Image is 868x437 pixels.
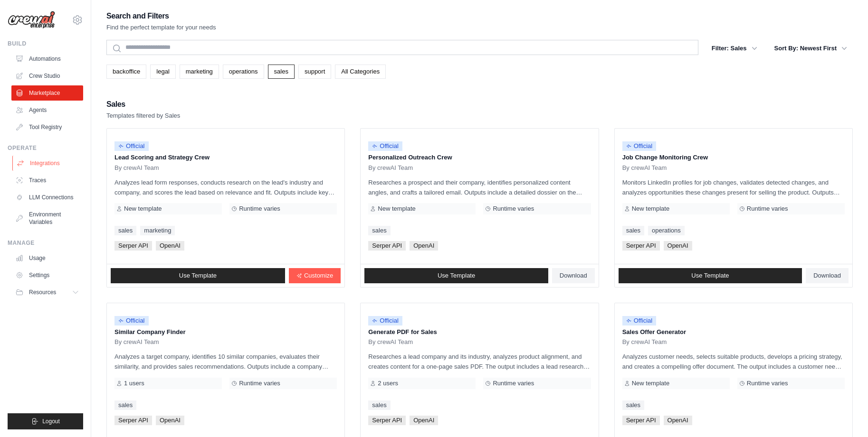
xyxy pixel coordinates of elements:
[156,241,184,251] span: OpenAI
[114,400,136,410] a: sales
[368,416,406,425] span: Serper API
[111,268,285,283] a: Use Template
[560,272,587,279] span: Download
[806,268,849,283] a: Download
[114,177,337,197] p: Analyzes lead form responses, conducts research on the lead's industry and company, and scores th...
[11,173,83,188] a: Traces
[622,327,845,337] p: Sales Offer Generator
[289,268,341,283] a: Customize
[11,51,83,66] a: Automations
[180,65,219,79] a: marketing
[368,352,591,372] p: Researches a lead company and its industry, analyzes product alignment, and creates content for a...
[410,241,438,251] span: OpenAI
[8,413,83,429] button: Logout
[114,338,159,346] span: By crewAI Team
[622,153,845,162] p: Job Change Monitoring Crew
[114,241,152,251] span: Serper API
[29,288,56,296] span: Resources
[368,241,406,251] span: Serper API
[11,102,83,118] a: Agents
[648,226,685,235] a: operations
[552,268,595,283] a: Download
[368,316,402,325] span: Official
[11,268,83,283] a: Settings
[106,98,180,111] h2: Sales
[622,352,845,372] p: Analyzes customer needs, selects suitable products, develops a pricing strategy, and creates a co...
[304,272,333,279] span: Customize
[622,400,644,410] a: sales
[124,205,162,213] span: New template
[378,380,398,387] span: 2 users
[622,416,660,425] span: Serper API
[493,380,534,387] span: Runtime varies
[124,380,144,387] span: 1 users
[12,156,84,171] a: Integrations
[114,153,337,162] p: Lead Scoring and Strategy Crew
[368,327,591,337] p: Generate PDF for Sales
[11,120,83,135] a: Tool Registry
[114,352,337,372] p: Analyzes a target company, identifies 10 similar companies, evaluates their similarity, and provi...
[298,65,331,79] a: support
[664,241,692,251] span: OpenAI
[813,272,841,279] span: Download
[156,416,184,425] span: OpenAI
[106,65,146,79] a: backoffice
[179,272,217,279] span: Use Template
[769,40,853,57] button: Sort By: Newest First
[114,226,136,235] a: sales
[691,272,729,279] span: Use Template
[8,239,83,247] div: Manage
[11,68,83,84] a: Crew Studio
[114,316,149,325] span: Official
[8,144,83,152] div: Operate
[368,400,390,410] a: sales
[706,40,763,57] button: Filter: Sales
[11,207,83,230] a: Environment Variables
[368,177,591,197] p: Researches a prospect and their company, identifies personalized content angles, and crafts a tai...
[239,380,280,387] span: Runtime varies
[106,111,180,121] p: Templates filtered by Sales
[632,205,669,213] span: New template
[11,190,83,205] a: LLM Connections
[378,205,415,213] span: New template
[368,153,591,162] p: Personalized Outreach Crew
[114,416,152,425] span: Serper API
[368,141,402,151] span: Official
[8,40,83,47] div: Build
[150,65,175,79] a: legal
[622,338,667,346] span: By crewAI Team
[223,65,264,79] a: operations
[493,205,534,213] span: Runtime varies
[11,285,83,300] button: Resources
[368,164,413,172] span: By crewAI Team
[11,251,83,266] a: Usage
[114,327,337,337] p: Similar Company Finder
[11,85,83,101] a: Marketplace
[268,65,295,79] a: sales
[622,241,660,251] span: Serper API
[438,272,475,279] span: Use Template
[8,11,55,29] img: Logo
[664,416,692,425] span: OpenAI
[335,65,386,79] a: All Categories
[747,380,788,387] span: Runtime varies
[106,9,216,23] h2: Search and Filters
[42,418,60,425] span: Logout
[619,268,802,283] a: Use Template
[368,226,390,235] a: sales
[368,338,413,346] span: By crewAI Team
[622,164,667,172] span: By crewAI Team
[114,164,159,172] span: By crewAI Team
[622,177,845,197] p: Monitors LinkedIn profiles for job changes, validates detected changes, and analyzes opportunitie...
[106,23,216,32] p: Find the perfect template for your needs
[140,226,175,235] a: marketing
[114,141,149,151] span: Official
[632,380,669,387] span: New template
[364,268,548,283] a: Use Template
[622,141,657,151] span: Official
[747,205,788,213] span: Runtime varies
[410,416,438,425] span: OpenAI
[239,205,280,213] span: Runtime varies
[622,226,644,235] a: sales
[622,316,657,325] span: Official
